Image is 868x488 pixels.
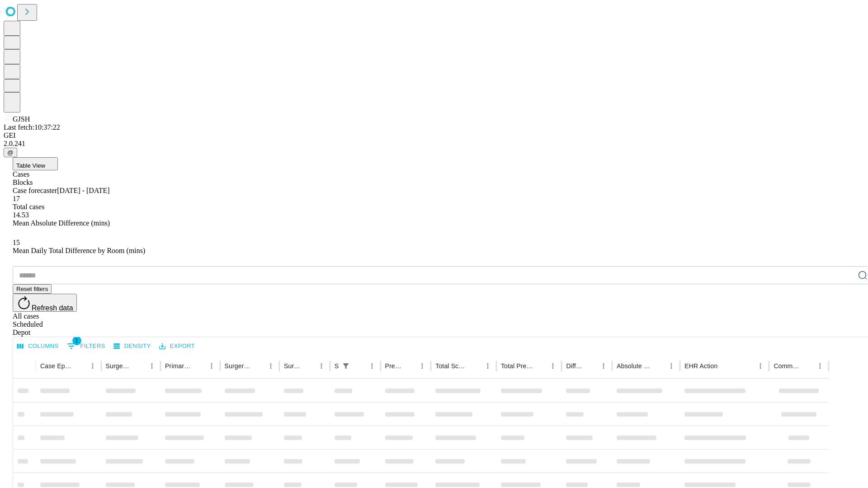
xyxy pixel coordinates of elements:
button: Sort [534,360,547,372]
span: [DATE] - [DATE] [57,187,109,194]
div: Predicted In Room Duration [385,362,403,370]
button: Select columns [15,339,61,353]
button: Sort [585,360,597,372]
button: Export [157,339,197,353]
span: @ [7,149,14,156]
div: Case Epic Id [40,362,73,370]
button: Menu [597,360,610,372]
span: Last fetch: 10:37:22 [4,123,60,131]
div: Surgery Date [284,362,302,370]
button: Menu [315,360,328,372]
span: 14.53 [13,211,29,219]
div: Surgeon Name [106,362,132,370]
button: Menu [481,360,494,372]
button: Sort [74,360,86,372]
span: Case forecaster [13,187,57,194]
span: 15 [13,239,20,246]
button: Sort [718,360,731,372]
button: Sort [353,360,366,372]
div: Difference [566,362,584,370]
button: Menu [146,360,158,372]
button: Sort [403,360,416,372]
span: Reset filters [16,286,48,292]
div: EHR Action [684,362,717,370]
div: Absolute Difference [617,362,651,370]
span: 1 [72,336,81,345]
button: Sort [302,360,315,372]
span: Mean Daily Total Difference by Room (mins) [13,247,145,254]
button: Sort [469,360,481,372]
div: Total Predicted Duration [501,362,533,370]
button: Reset filters [13,284,52,294]
button: Menu [264,360,277,372]
span: GJSH [13,115,30,123]
button: Sort [252,360,264,372]
div: GEI [4,131,864,140]
button: Menu [205,360,218,372]
button: Menu [754,360,767,372]
span: Total cases [13,203,44,211]
span: Refresh data [32,304,73,312]
button: Sort [652,360,665,372]
button: Menu [665,360,678,372]
div: Primary Service [165,362,191,370]
button: Show filters [340,360,352,372]
button: Table View [13,157,58,170]
div: Surgery Name [225,362,251,370]
button: Sort [801,360,814,372]
button: Refresh data [13,294,77,312]
div: Comments [774,362,800,370]
button: Menu [547,360,559,372]
div: 2.0.241 [4,140,864,148]
button: Density [111,339,153,353]
div: 1 active filter [340,360,352,372]
button: Menu [814,360,826,372]
button: Sort [193,360,205,372]
button: Menu [416,360,429,372]
button: Sort [133,360,146,372]
button: Menu [86,360,99,372]
button: Menu [366,360,378,372]
div: Scheduled In Room Duration [335,362,339,370]
span: Table View [16,162,45,169]
button: Show filters [65,339,108,353]
div: Total Scheduled Duration [435,362,468,370]
button: @ [4,148,17,157]
span: 17 [13,195,20,202]
span: Mean Absolute Difference (mins) [13,219,110,227]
